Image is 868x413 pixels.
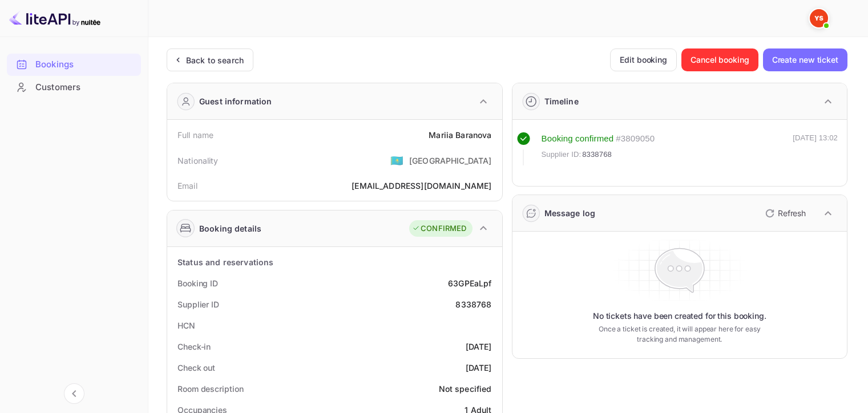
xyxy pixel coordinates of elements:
div: Check-in [177,341,211,353]
button: Refresh [758,204,810,222]
div: Bookings [7,54,141,76]
div: Email [177,180,197,192]
div: CONFIRMED [412,223,466,234]
button: Cancel booking [681,48,758,71]
div: Guest information [199,95,272,107]
div: Booking ID [177,277,218,289]
div: [DATE] [466,341,492,353]
div: 8338768 [455,298,491,310]
div: Message log [544,207,596,219]
img: Yandex Support [810,9,828,27]
div: Full name [177,129,213,141]
div: [GEOGRAPHIC_DATA] [409,155,492,167]
div: Room description [177,383,243,395]
div: Timeline [544,95,579,107]
div: [EMAIL_ADDRESS][DOMAIN_NAME] [352,180,491,192]
div: Status and reservations [177,256,273,268]
p: Once a ticket is created, it will appear here for easy tracking and management. [590,324,769,345]
span: United States [390,150,403,171]
p: No tickets have been created for this booking. [593,310,766,322]
div: Supplier ID [177,298,219,310]
span: Supplier ID: [542,149,582,160]
button: Create new ticket [763,48,847,71]
div: Back to search [186,54,244,66]
div: Booking confirmed [542,132,614,145]
a: Bookings [7,54,141,75]
button: Collapse navigation [64,383,84,404]
p: Refresh [778,207,806,219]
div: Nationality [177,155,219,167]
div: Check out [177,362,215,374]
span: 8338768 [582,149,612,160]
a: Customers [7,76,141,98]
div: 63GPEaLpf [448,277,491,289]
div: Customers [35,81,135,94]
div: Not specified [439,383,492,395]
div: # 3809050 [616,132,655,145]
div: [DATE] 13:02 [793,132,838,165]
button: Edit booking [610,48,677,71]
div: Bookings [35,58,135,71]
div: Mariia Baranova [429,129,491,141]
div: [DATE] [466,362,492,374]
div: HCN [177,319,195,331]
div: Customers [7,76,141,99]
div: Booking details [199,222,261,234]
img: LiteAPI logo [9,9,100,27]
